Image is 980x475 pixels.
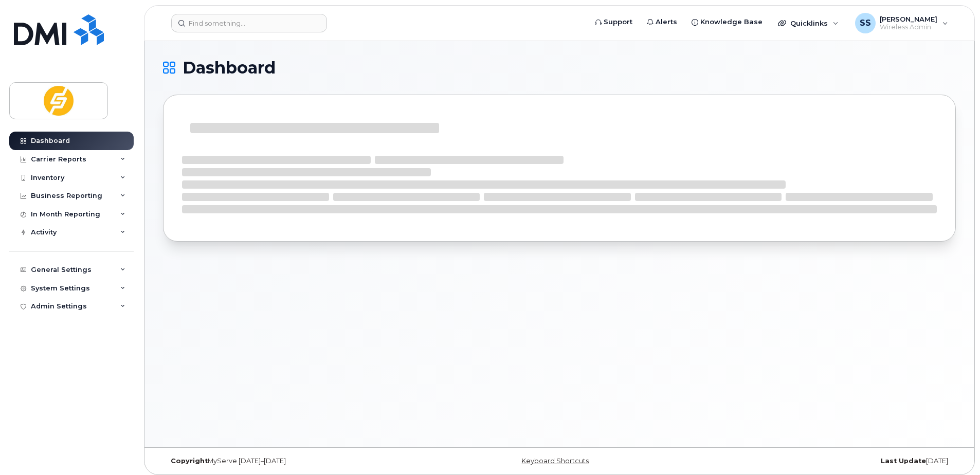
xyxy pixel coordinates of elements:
strong: Last Update [881,457,926,465]
span: Dashboard [183,60,276,76]
div: [DATE] [692,457,956,465]
div: MyServe [DATE]–[DATE] [163,457,427,465]
strong: Copyright [171,457,208,465]
a: Keyboard Shortcuts [521,457,589,465]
